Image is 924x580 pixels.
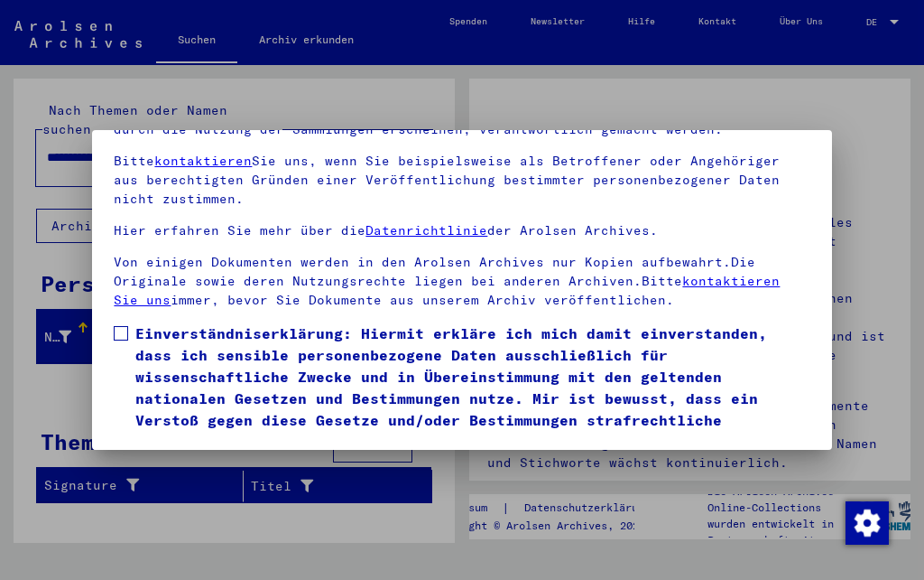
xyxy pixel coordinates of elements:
[365,222,487,239] a: Datenrichtlinie
[135,323,809,453] span: Einverständniserklärung: Hiermit erkläre ich mich damit einverstanden, dass ich sensible personen...
[845,501,889,545] img: Zustimmung ändern
[114,221,809,240] p: Hier erfahren Sie mehr über die der Arolsen Archives.
[845,500,888,544] div: Zustimmung ändern
[154,153,252,169] a: kontaktieren
[114,152,809,209] p: Bitte Sie uns, wenn Sie beispielsweise als Betroffener oder Angehöriger aus berechtigten Gründen ...
[114,253,809,310] p: Von einigen Dokumenten werden in den Arolsen Archives nur Kopien aufbewahrt.Die Originale sowie d...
